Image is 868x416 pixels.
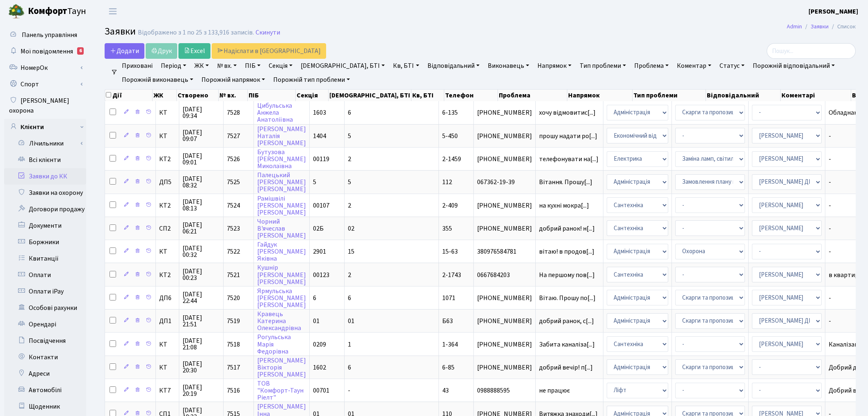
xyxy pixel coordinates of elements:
[348,132,351,141] span: 5
[477,295,532,301] span: [PHONE_NUMBER]
[539,247,594,256] span: вітаю! в продов[...]
[110,46,139,55] span: Додати
[442,247,458,256] span: 15-63
[257,379,304,402] a: ТОВ"Комфорт-ТаунРіелт"
[4,92,86,119] a: [PERSON_NAME] охорона
[158,59,190,73] a: Період
[265,59,296,73] a: Секція
[313,155,329,164] span: 00119
[257,263,306,287] a: Кушнір[PERSON_NAME][PERSON_NAME]
[477,109,532,116] span: [PHONE_NUMBER]
[411,90,444,101] th: Кв, БТІ
[4,168,86,185] a: Заявки до КК
[178,43,210,59] a: Excel
[633,90,706,101] th: Тип проблеми
[257,287,306,310] a: Ярмульська[PERSON_NAME][PERSON_NAME]
[4,217,86,234] a: Документи
[4,60,86,76] a: НомерОк
[105,43,144,59] a: Додати
[539,178,592,187] span: Вітання. Прошу[...]
[348,108,351,117] span: 6
[442,363,455,372] span: 6-85
[177,90,219,101] th: Створено
[183,106,220,119] span: [DATE] 09:34
[242,59,264,73] a: ПІБ
[257,101,293,124] a: ЦибульськаАнжелаАнатоліївна
[477,318,532,324] span: [PHONE_NUMBER]
[4,152,86,168] a: Всі клієнти
[153,90,177,101] th: ЖК
[219,90,248,101] th: № вх.
[477,364,532,371] span: [PHONE_NUMBER]
[539,363,593,372] span: добрий вечір! п[...]
[103,5,123,18] button: Переключити навігацію
[716,59,748,73] a: Статус
[159,179,176,185] span: ДП5
[539,294,596,303] span: Вітаю. Прошу по[...]
[9,135,86,152] a: Лічильники
[138,29,254,37] div: Відображено з 1 по 25 з 133,916 записів.
[257,171,306,194] a: Палецький[PERSON_NAME][PERSON_NAME]
[477,156,532,162] span: [PHONE_NUMBER]
[767,43,856,59] input: Пошук...
[539,270,595,280] span: На першому пов[...]
[313,386,329,395] span: 00701
[227,247,240,256] span: 7522
[329,90,411,101] th: [DEMOGRAPHIC_DATA], БТІ
[498,90,568,101] th: Проблема
[257,148,306,171] a: Бутузова[PERSON_NAME]Миколаївна
[576,59,629,73] a: Тип проблеми
[442,294,455,303] span: 1071
[442,317,453,326] span: Б63
[159,156,176,162] span: КТ2
[348,317,354,326] span: 01
[198,73,268,87] a: Порожній напрямок
[297,59,388,73] a: [DEMOGRAPHIC_DATA], БТІ
[119,59,156,73] a: Приховані
[313,247,326,256] span: 2901
[183,199,220,212] span: [DATE] 08:13
[159,318,176,324] span: ДП1
[348,340,351,349] span: 1
[77,47,84,55] div: 6
[183,153,220,166] span: [DATE] 09:01
[105,24,136,39] span: Заявки
[477,387,532,394] span: 0988888595
[4,267,86,283] a: Оплати
[811,22,829,31] a: Заявки
[28,5,67,18] b: Комфорт
[539,155,598,164] span: телефонувати на[...]
[477,272,532,278] span: 0667684203
[442,178,452,187] span: 112
[348,386,350,395] span: -
[442,224,452,233] span: 355
[119,73,196,87] a: Порожній виконавець
[539,317,594,326] span: добрий ранок, с[...]
[313,317,320,326] span: 01
[477,133,532,139] span: [PHONE_NUMBER]
[477,248,532,255] span: 380976584781
[227,132,240,141] span: 7527
[159,341,176,348] span: КТ
[227,317,240,326] span: 7519
[256,29,280,37] a: Скинути
[227,340,240,349] span: 7518
[183,291,220,304] span: [DATE] 22:44
[348,178,351,187] span: 5
[4,43,86,60] a: Мої повідомлення6
[4,365,86,382] a: Адреси
[183,268,220,281] span: [DATE] 00:23
[631,59,672,73] a: Проблема
[270,73,353,87] a: Порожній тип проблеми
[4,300,86,316] a: Особові рахунки
[313,340,326,349] span: 0209
[706,90,780,101] th: Відповідальний
[348,155,351,164] span: 2
[348,201,351,210] span: 2
[539,340,595,349] span: Забита каналіза[...]
[227,201,240,210] span: 7524
[313,224,324,233] span: 02Б
[257,333,291,356] a: РогульськаМаріяФедорівна
[191,59,212,73] a: ЖК
[539,132,597,141] span: прошу надати ро[...]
